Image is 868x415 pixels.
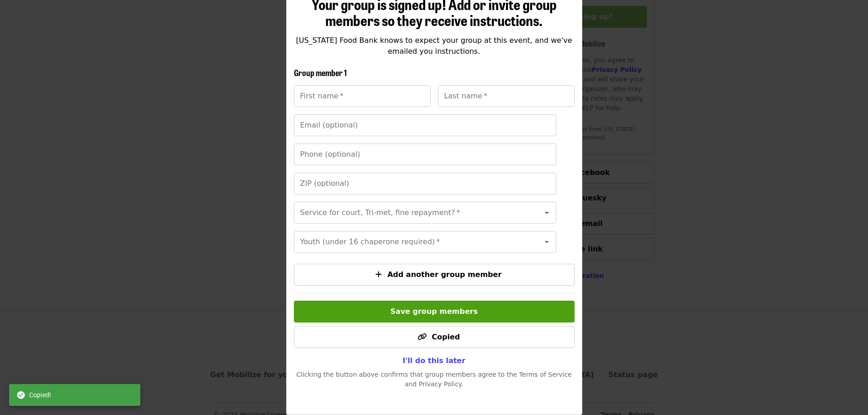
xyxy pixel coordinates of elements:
[294,326,575,348] button: Copied
[540,236,553,248] button: Open
[294,301,575,323] button: Save group members
[438,85,575,107] input: Last name
[294,114,556,136] input: Email (optional)
[432,333,460,341] span: Copied
[540,206,553,219] button: Open
[294,264,575,286] button: Add another group member
[387,270,502,279] span: Add another group member
[29,390,51,400] span: Copied!
[403,356,466,365] span: I'll do this later
[294,85,431,107] input: First name
[395,352,473,370] button: I'll do this later
[390,307,478,316] span: Save group members
[294,143,556,165] input: Phone (optional)
[296,36,572,56] span: [US_STATE] Food Bank knows to expect your group at this event, and we've emailed you instructions.
[294,173,556,195] input: ZIP (optional)
[417,333,426,341] i: link icon
[375,270,382,279] i: plus icon
[294,67,347,78] span: Group member 1
[296,371,572,388] span: Clicking the button above confirms that group members agree to the Terms of Service and Privacy P...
